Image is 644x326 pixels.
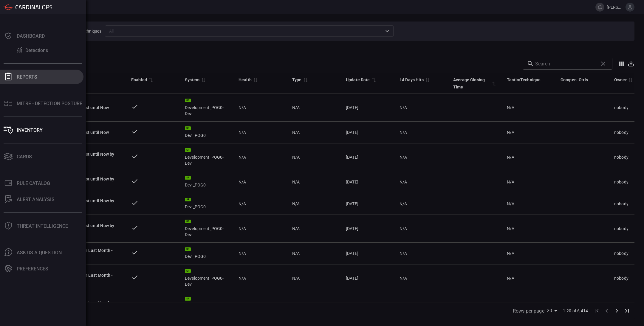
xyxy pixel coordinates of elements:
span: N/A [239,226,246,232]
span: Go to first page [592,307,602,313]
div: Detections [25,48,48,53]
span: N/A [292,155,300,160]
span: N/A [400,180,407,184]
span: Go to last page [622,307,632,313]
span: N/A [507,276,514,281]
span: N/A [507,201,514,206]
span: N/A [507,180,514,184]
div: MITRE - Detection Posture [17,101,82,106]
input: Search [535,58,596,70]
span: N/A [292,201,300,206]
span: Sort by Average Closing Time descending [490,81,497,86]
span: Go to previous page [602,307,612,313]
span: N/A [292,105,300,110]
span: N/A [400,201,407,206]
label: Rows per page [513,307,544,314]
div: SP [185,99,191,102]
div: Tactic/Technique [507,76,541,83]
span: N/A [292,276,300,281]
button: Go to last page [622,306,632,316]
td: [DATE] [341,264,395,292]
span: N/A [292,251,300,256]
span: N/A [292,130,300,135]
td: [DATE] [341,122,395,143]
span: N/A [239,201,246,207]
div: Update Date [346,76,370,83]
div: SP [185,148,191,152]
div: Type [292,76,302,83]
div: Dashboard [17,33,45,39]
span: [PERSON_NAME].[PERSON_NAME] [607,5,623,10]
div: Rows per page [547,306,559,316]
div: Development_POG0-Dev [185,269,229,287]
span: N/A [400,276,407,281]
div: ALERT ANALYSIS [17,197,55,202]
div: SP [185,269,191,273]
div: Health [239,76,252,83]
span: Sort by Health ascending [252,77,259,82]
span: N/A [239,250,246,256]
div: Development_POG0-Dev [185,99,229,117]
div: System [185,76,199,83]
span: Sort by Update Date descending [370,77,377,82]
div: Dev _POG0 [185,198,229,210]
td: [DATE] [341,143,395,171]
div: Preferences [17,266,48,272]
div: SP [185,176,191,180]
div: Average Closing Time [453,76,490,91]
div: Cards [17,154,32,160]
div: SP [185,297,191,301]
div: 14 Days Hits [400,76,424,83]
span: Sort by Type descending [302,77,309,82]
span: N/A [292,226,300,231]
td: [DATE] [341,193,395,215]
div: Threat Intelligence [17,223,68,229]
button: Export [627,60,634,67]
div: SP [185,220,191,223]
span: N/A [507,155,514,160]
span: N/A [292,180,300,184]
span: N/A [400,105,407,110]
td: [DATE] [341,171,395,193]
span: Sort by 14 Days Hits descending [424,77,431,82]
td: [DATE] [341,215,395,243]
button: Show/Hide columns [615,58,627,70]
input: All [107,27,382,35]
span: N/A [507,251,514,256]
div: Development_POG0-Dev [185,220,229,238]
span: N/A [239,179,246,185]
div: Inventory [17,127,43,133]
div: SP [185,198,191,201]
div: Reports [17,74,37,80]
span: Go to next page [612,307,622,313]
span: N/A [507,105,514,110]
span: N/A [400,251,407,256]
span: N/A [239,105,246,111]
div: Ask Us A Question [17,250,62,255]
span: N/A [400,226,407,231]
div: Dev _POG0 [185,176,229,188]
span: N/A [400,130,407,135]
div: Development_POG0-Dev [185,297,229,315]
span: N/A [239,275,246,281]
span: N/A [239,154,246,160]
span: N/A [400,155,407,160]
div: Dev _POG0 [185,126,229,138]
span: Sort by Enabled descending [147,77,154,82]
div: Enabled [131,76,147,83]
div: Development_POG0-Dev [185,148,229,166]
div: Owner [614,76,627,83]
td: [DATE] [341,292,395,320]
span: Sort by Owner ascending [627,77,634,82]
button: Go to next page [612,306,622,316]
div: Dev _POG0 [185,247,229,259]
span: N/A [239,129,246,135]
td: [DATE] [341,94,395,122]
span: Sort by System ascending [199,77,207,82]
div: Rule Catalog [17,180,50,186]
